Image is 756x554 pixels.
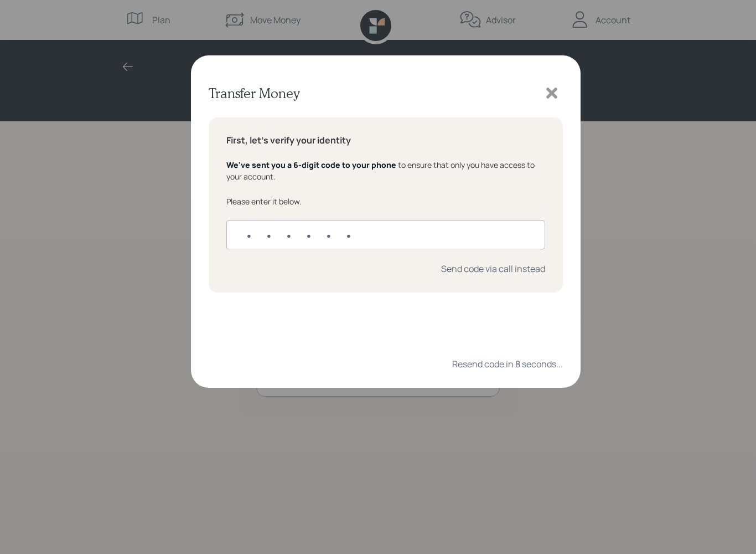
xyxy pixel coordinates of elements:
[226,160,396,170] span: We've sent you a 6-digit code to your phone
[226,159,545,182] div: to ensure that only you have access to your account.
[452,358,563,370] div: Resend code in 8 seconds...
[209,85,299,101] h3: Transfer Money
[226,220,545,249] input: ••••••
[226,196,545,207] div: Please enter it below.
[226,135,545,146] h5: First, let's verify your identity
[441,263,545,275] div: Send code via call instead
